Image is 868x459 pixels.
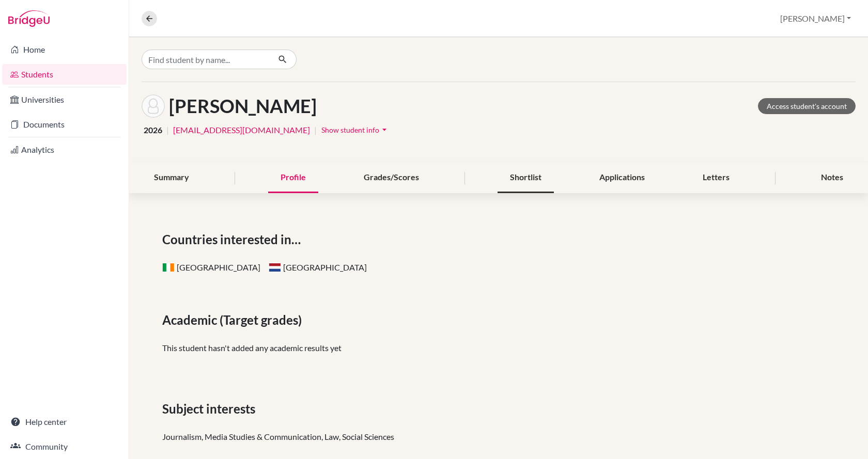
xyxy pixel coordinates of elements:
[758,98,856,114] a: Access student's account
[2,39,127,60] a: Home
[2,89,127,110] a: Universities
[162,342,835,354] p: This student hasn't added any academic results yet
[314,124,317,136] span: |
[142,50,270,69] input: Find student by name...
[690,163,742,193] div: Letters
[2,139,127,160] a: Analytics
[269,263,281,272] span: Netherlands
[162,311,306,329] span: Academic (Target grades)
[2,114,127,135] a: Documents
[142,94,165,118] img: Lili Berczeli's avatar
[162,431,835,443] div: Journalism, Media Studies & Communication, Law, Social Sciences
[173,124,310,136] a: [EMAIL_ADDRESS][DOMAIN_NAME]
[587,163,657,193] div: Applications
[498,163,554,193] div: Shortlist
[162,400,259,418] span: Subject interests
[162,262,260,272] span: [GEOGRAPHIC_DATA]
[8,10,50,27] img: Bridge-U
[2,411,127,432] a: Help center
[321,122,390,138] button: Show student infoarrow_drop_down
[809,163,856,193] div: Notes
[269,262,367,272] span: [GEOGRAPHIC_DATA]
[144,124,162,136] span: 2026
[166,124,169,136] span: |
[162,263,175,272] span: Ireland
[2,436,127,457] a: Community
[776,9,856,28] button: [PERSON_NAME]
[142,163,202,193] div: Summary
[321,125,379,134] span: Show student info
[379,124,390,135] i: arrow_drop_down
[2,64,127,85] a: Students
[268,163,318,193] div: Profile
[351,163,431,193] div: Grades/Scores
[162,230,305,249] span: Countries interested in…
[169,95,317,117] h1: [PERSON_NAME]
